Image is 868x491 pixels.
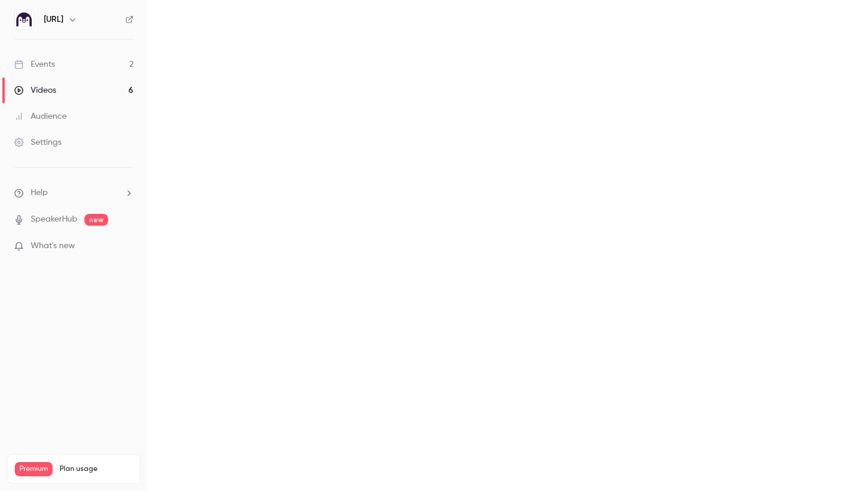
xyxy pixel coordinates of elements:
span: Plan usage [60,464,133,474]
span: What's new [31,240,75,252]
img: Ed.ai [15,10,34,29]
a: SpeakerHub [31,213,77,226]
div: Events [14,58,55,70]
span: new [84,214,108,226]
span: Help [31,187,48,199]
div: Videos [14,84,56,96]
span: Premium [15,462,53,476]
h6: [URL] [44,14,63,25]
iframe: Noticeable Trigger [119,241,133,252]
div: Audience [14,110,67,122]
li: help-dropdown-opener [14,187,133,199]
div: Settings [14,136,61,148]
